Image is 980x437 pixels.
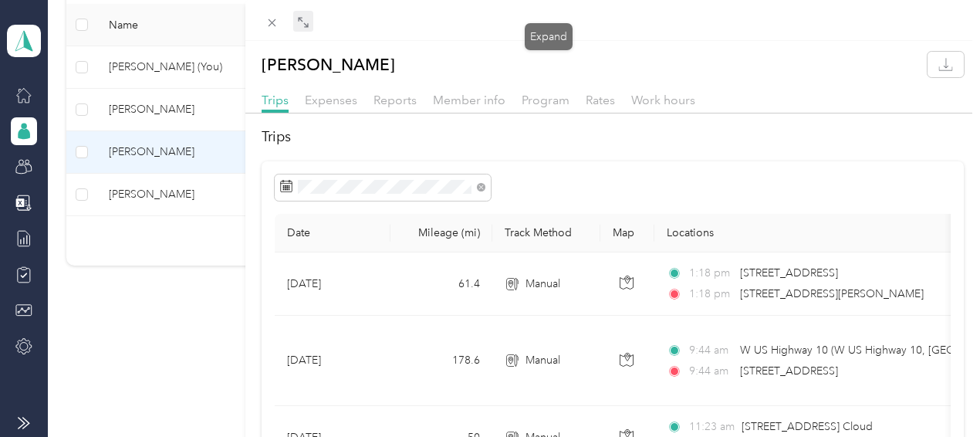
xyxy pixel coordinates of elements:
[373,93,417,107] span: Reports
[433,93,505,107] span: Member info
[689,363,733,380] span: 9:44 am
[390,316,492,406] td: 178.6
[390,252,492,316] td: 61.4
[305,93,357,107] span: Expenses
[600,214,654,252] th: Map
[742,420,873,433] span: [STREET_ADDRESS] Cloud
[740,287,924,300] span: [STREET_ADDRESS][PERSON_NAME]
[275,316,390,406] td: [DATE]
[275,214,390,252] th: Date
[262,127,965,147] h2: Trips
[262,52,395,77] p: [PERSON_NAME]
[522,93,569,107] span: Program
[740,266,838,279] span: [STREET_ADDRESS]
[525,352,560,369] span: Manual
[740,364,838,378] span: [STREET_ADDRESS]
[390,214,492,252] th: Mileage (mi)
[894,351,980,437] iframe: Everlance-gr Chat Button Frame
[525,276,560,293] span: Manual
[586,93,615,107] span: Rates
[689,418,735,435] span: 11:23 am
[525,23,573,50] div: Expand
[631,93,695,107] span: Work hours
[492,214,600,252] th: Track Method
[275,252,390,316] td: [DATE]
[262,93,289,107] span: Trips
[689,286,733,303] span: 1:18 pm
[689,342,733,359] span: 9:44 am
[689,265,733,282] span: 1:18 pm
